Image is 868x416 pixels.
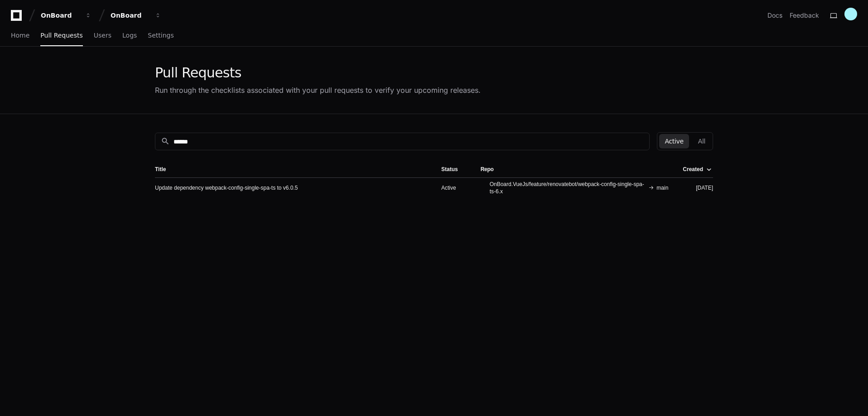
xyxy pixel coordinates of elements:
span: OnBoard.VueJs/feature/renovatebot/webpack-config-single-spa-ts-6.x [490,181,646,195]
th: Repo [473,161,676,177]
div: OnBoard [41,11,80,20]
a: Home [11,25,29,46]
mat-icon: search [161,137,170,146]
div: Run through the checklists associated with your pull requests to verify your upcoming releases. [155,85,481,96]
a: Users [94,25,111,46]
div: Created [683,166,703,173]
div: Pull Requests [155,65,481,81]
span: Settings [148,33,174,38]
button: Active [659,134,689,148]
a: Docs [767,11,782,20]
span: Home [11,33,29,38]
div: Title [155,166,166,173]
div: OnBoard [111,11,149,20]
button: OnBoard [107,7,165,24]
span: Logs [122,33,137,38]
div: [DATE] [683,184,713,191]
div: Status [441,166,458,173]
div: Title [155,166,427,173]
a: Update dependency webpack-config-single-spa-ts to v6.0.5 [155,184,298,191]
span: Pull Requests [40,33,82,38]
div: Status [441,166,466,173]
button: Feedback [790,11,819,20]
button: OnBoard [37,7,95,24]
div: Created [683,166,711,173]
button: All [693,134,711,148]
span: Users [94,33,111,38]
a: Pull Requests [40,25,82,46]
span: main [656,184,668,191]
a: Settings [148,25,174,46]
a: Logs [122,25,137,46]
div: Active [441,184,466,191]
